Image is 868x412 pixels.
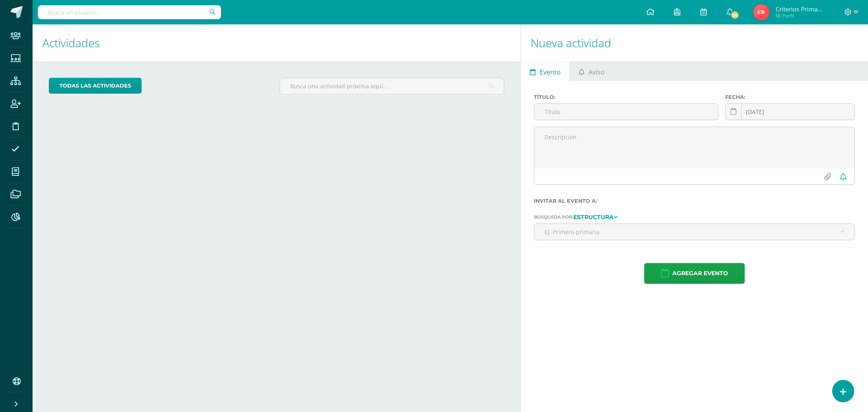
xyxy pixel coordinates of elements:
[588,62,605,82] span: Aviso
[38,5,221,19] input: Busca un usuario...
[644,263,745,284] button: Agregar evento
[672,263,728,283] span: Agregar evento
[531,24,858,61] h1: Nueva actividad
[534,104,718,120] input: Título
[753,4,770,20] img: 42b31e381e1bcf599d8a02dbc9c6d5f6.png
[280,78,503,94] input: Busca una actividad próxima aquí...
[725,94,855,100] label: Fecha:
[534,94,719,100] label: Título:
[573,214,618,219] a: Estructura
[534,198,855,204] label: Invitar al evento a:
[730,11,739,20] span: 114
[540,62,561,82] span: Evento
[570,61,613,81] a: Aviso
[726,104,855,120] input: Fecha de entrega
[42,24,511,61] h1: Actividades
[534,214,573,220] span: Búsqueda por:
[573,213,614,221] strong: Estructura
[534,224,855,240] input: Ej. Primero primaria
[776,5,824,13] span: Criterios Primaria
[521,61,569,81] a: Evento
[49,78,142,94] a: todas las Actividades
[776,12,824,19] span: Mi Perfil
